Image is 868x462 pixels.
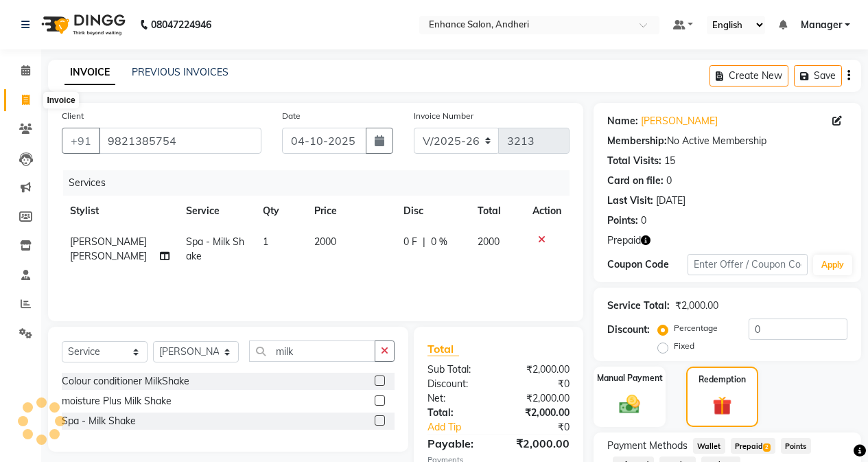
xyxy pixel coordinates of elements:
button: Save [794,65,842,86]
span: Manager [801,18,842,32]
div: Name: [607,114,638,128]
a: INVOICE [64,60,115,85]
label: Percentage [674,322,718,334]
span: Prepaid [607,233,641,248]
div: Invoice [43,92,78,108]
div: ₹2,000.00 [675,299,718,313]
div: moisture Plus Milk Shake [62,394,172,408]
div: Colour conditioner MilkShake [62,374,189,389]
span: Prepaid [731,438,775,454]
div: Total Visits: [607,154,661,168]
div: No Active Membership [607,134,847,148]
span: Wallet [693,438,725,454]
span: 0 % [431,235,447,249]
div: ₹0 [512,420,580,435]
div: ₹2,000.00 [498,435,580,452]
span: Points [781,438,811,454]
div: ₹0 [498,377,580,391]
div: Last Visit: [607,194,653,208]
a: PREVIOUS INVOICES [132,66,228,78]
button: Apply [813,255,852,275]
th: Qty [255,196,306,227]
label: Date [282,110,301,122]
span: 0 F [403,235,417,249]
label: Manual Payment [597,372,663,384]
span: Total [427,342,459,356]
div: Discount: [417,377,499,391]
div: Spa - Milk Shake [62,414,136,428]
div: 15 [664,154,675,168]
label: Fixed [674,340,694,352]
span: 1 [263,235,268,248]
th: Stylist [62,196,178,227]
div: 0 [641,213,646,228]
div: ₹2,000.00 [498,406,580,420]
div: Discount: [607,323,650,337]
div: Points: [607,213,638,228]
label: Redemption [699,373,746,386]
div: Net: [417,391,499,406]
div: Service Total: [607,299,670,313]
div: Card on file: [607,174,664,188]
button: Create New [709,65,788,86]
div: Payable: [417,435,499,452]
span: Payment Methods [607,439,688,453]
span: 2 [763,443,771,452]
div: ₹2,000.00 [498,362,580,377]
span: 2000 [314,235,336,248]
a: [PERSON_NAME] [641,114,718,128]
div: Services [63,170,580,196]
label: Client [62,110,84,122]
span: 2000 [478,235,500,248]
div: 0 [666,174,672,188]
th: Action [524,196,570,227]
img: logo [35,5,129,44]
input: Enter Offer / Coupon Code [688,254,808,275]
button: +91 [62,128,100,154]
span: Spa - Milk Shake [186,235,244,262]
div: Sub Total: [417,362,499,377]
label: Invoice Number [414,110,473,122]
div: Coupon Code [607,257,688,272]
th: Disc [395,196,469,227]
div: ₹2,000.00 [498,391,580,406]
input: Search or Scan [249,340,375,362]
div: [DATE] [656,194,685,208]
span: | [423,235,425,249]
th: Total [469,196,524,227]
img: _cash.svg [613,393,646,417]
div: Membership: [607,134,667,148]
a: Add Tip [417,420,512,435]
b: 08047224946 [151,5,211,44]
th: Price [306,196,395,227]
span: [PERSON_NAME] [PERSON_NAME] [70,235,147,262]
th: Service [178,196,255,227]
input: Search by Name/Mobile/Email/Code [99,128,261,154]
img: _gift.svg [707,394,738,418]
div: Total: [417,406,499,420]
